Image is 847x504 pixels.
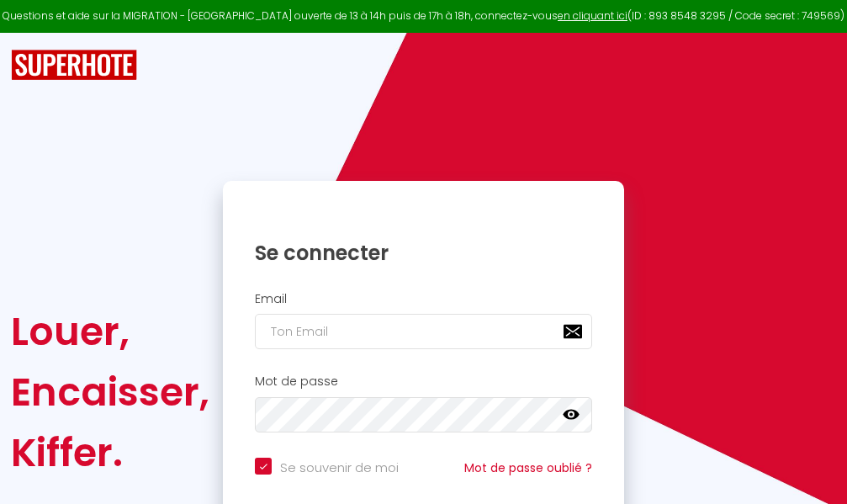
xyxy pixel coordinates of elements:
div: Louer, [11,301,209,362]
img: SuperHote logo [11,50,137,81]
h1: Se connecter [255,240,592,266]
a: en cliquant ici [558,8,627,23]
h2: Email [255,292,592,306]
div: Kiffer. [11,422,209,483]
a: Mot de passe oublié ? [464,459,592,476]
h2: Mot de passe [255,374,592,389]
input: Ton Email [255,314,592,349]
div: Encaisser, [11,362,209,422]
